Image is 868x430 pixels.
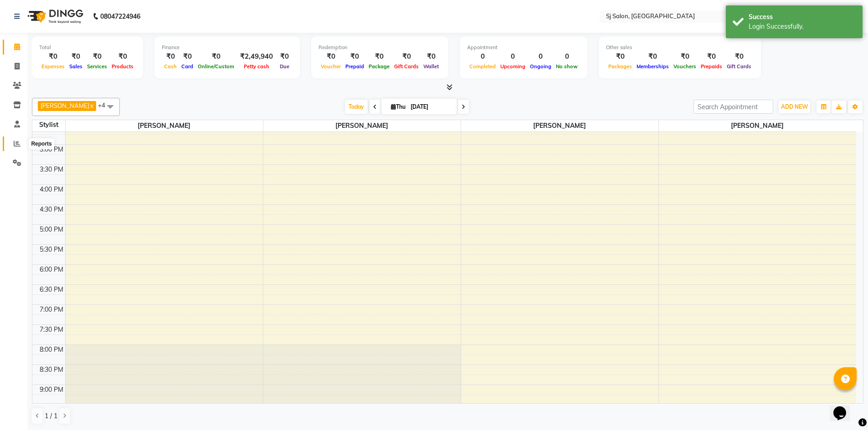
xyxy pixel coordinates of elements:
[749,12,856,22] div: Success
[343,51,366,62] div: ₹0
[699,63,724,70] span: Prepaids
[392,63,421,70] span: Gift Cards
[32,120,65,130] div: Stylist
[38,305,65,314] div: 7:00 PM
[67,51,85,62] div: ₹0
[528,63,554,70] span: Ongoing
[236,51,277,62] div: ₹2,49,940
[67,63,85,70] span: Sales
[195,63,236,70] span: Online/Custom
[467,51,498,62] div: 0
[318,51,343,62] div: ₹0
[109,63,136,70] span: Products
[467,63,498,70] span: Completed
[85,51,109,62] div: ₹0
[241,63,272,70] span: Petty cash
[554,51,580,62] div: 0
[38,165,65,174] div: 3:30 PM
[318,63,343,70] span: Voucher
[634,51,671,62] div: ₹0
[38,385,65,395] div: 9:00 PM
[606,51,634,62] div: ₹0
[162,44,293,51] div: Finance
[345,100,368,114] span: Today
[277,63,292,70] span: Due
[421,63,441,70] span: Wallet
[277,51,293,62] div: ₹0
[39,51,67,62] div: ₹0
[498,63,528,70] span: Upcoming
[66,120,263,132] span: [PERSON_NAME]
[461,120,658,132] span: [PERSON_NAME]
[671,63,699,70] span: Vouchers
[98,101,112,109] span: +4
[830,394,859,421] iframe: chat widget
[659,120,857,132] span: [PERSON_NAME]
[528,51,554,62] div: 0
[724,51,754,62] div: ₹0
[749,22,856,31] div: Login Successfully.
[45,411,57,421] span: 1 / 1
[38,245,65,254] div: 5:30 PM
[343,63,366,70] span: Prepaid
[38,285,65,294] div: 6:30 PM
[421,51,441,62] div: ₹0
[389,103,408,110] span: Thu
[724,63,754,70] span: Gift Cards
[366,63,392,70] span: Package
[162,51,179,62] div: ₹0
[89,102,93,109] a: x
[38,365,65,374] div: 8:30 PM
[38,345,65,354] div: 8:00 PM
[38,185,65,194] div: 4:00 PM
[554,63,580,70] span: No show
[392,51,421,62] div: ₹0
[109,51,136,62] div: ₹0
[38,225,65,234] div: 5:00 PM
[38,205,65,214] div: 4:30 PM
[318,44,441,51] div: Redemption
[23,4,86,29] img: logo
[779,101,810,113] button: ADD NEW
[100,4,140,29] b: 08047224946
[467,44,580,51] div: Appointment
[693,100,773,114] input: Search Appointment
[39,44,136,51] div: Total
[408,100,453,114] input: 2025-09-04
[671,51,699,62] div: ₹0
[781,103,808,110] span: ADD NEW
[162,63,179,70] span: Cash
[41,102,89,109] span: [PERSON_NAME]
[263,120,461,132] span: [PERSON_NAME]
[85,63,109,70] span: Services
[498,51,528,62] div: 0
[38,325,65,334] div: 7:30 PM
[179,63,195,70] span: Card
[606,44,754,51] div: Other sales
[699,51,724,62] div: ₹0
[179,51,195,62] div: ₹0
[634,63,671,70] span: Memberships
[39,63,67,70] span: Expenses
[195,51,236,62] div: ₹0
[366,51,392,62] div: ₹0
[606,63,634,70] span: Packages
[29,138,54,149] div: Reports
[38,265,65,274] div: 6:00 PM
